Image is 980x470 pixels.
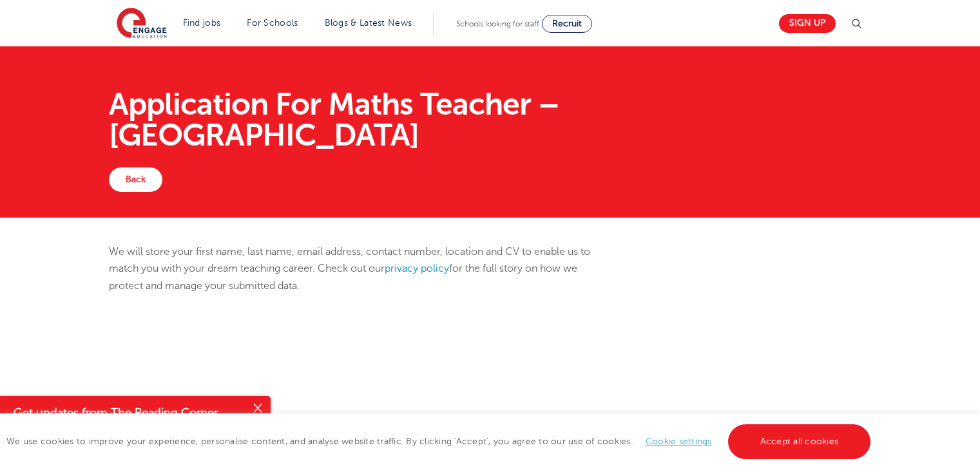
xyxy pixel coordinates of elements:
a: Accept all cookies [728,424,871,459]
a: Find jobs [183,18,221,28]
img: Engage Education [117,8,167,40]
span: We use cookies to improve your experience, personalise content, and analyse website traffic. By c... [6,437,874,446]
a: For Schools [247,18,298,28]
a: Recruit [542,15,592,33]
h4: Get updates from The Reading Corner [14,405,244,421]
p: We will store your first name, last name, email address, contact number, location and CV to enabl... [109,243,611,294]
span: Schools looking for staff [456,19,539,28]
a: Cookie settings [646,437,712,446]
button: Close [245,396,271,422]
a: Back [109,167,162,192]
a: Blogs & Latest News [325,18,412,28]
span: Recruit [552,19,582,28]
a: Sign up [779,14,836,33]
h1: Application For Maths Teacher – [GEOGRAPHIC_DATA] [109,89,871,151]
a: privacy policy [385,263,449,274]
